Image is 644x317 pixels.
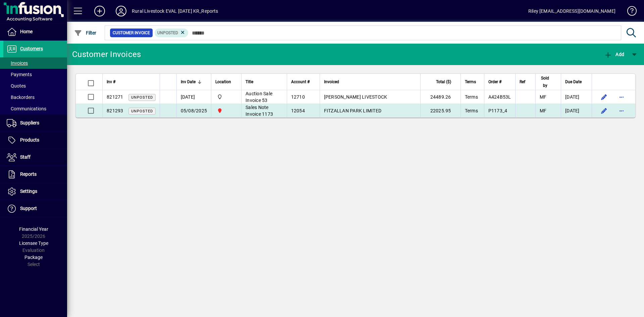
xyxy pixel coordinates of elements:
mat-chip: Customer Invoice Status: Unposted [155,29,189,37]
a: Payments [3,69,67,80]
span: Inv Date [181,78,196,86]
td: [DATE] [176,90,211,104]
span: Reports [20,171,37,177]
span: P1173_4 [488,108,507,113]
span: Add [604,52,624,57]
span: Account # [291,78,310,86]
div: Account # [291,78,316,86]
button: Filter [72,27,98,39]
span: 821271 [107,94,123,100]
span: Order # [488,78,501,86]
a: Reports [3,166,67,183]
span: Financial Year [19,226,48,232]
span: MF [540,94,547,100]
span: Package [24,255,43,260]
span: Licensee Type [19,241,48,246]
td: 22025.95 [420,104,461,117]
span: Suppliers [20,120,39,125]
div: Inv Date [181,78,207,86]
span: Title [246,78,253,86]
div: Title [246,78,283,86]
div: Due Date [565,78,588,86]
span: Invoices [7,60,28,66]
td: 05/08/2025 [176,104,211,117]
span: Quotes [7,83,26,89]
div: Customer Invoices [72,49,141,60]
span: Settings [20,189,37,194]
div: Riley [EMAIL_ADDRESS][DOMAIN_NAME] [528,6,615,16]
span: Sold by [540,74,551,89]
td: [DATE] [561,104,592,117]
a: Invoices [3,57,67,69]
span: Due Date [565,78,582,86]
span: Customers [20,46,43,51]
button: More options [616,92,627,102]
span: Home [20,29,33,34]
div: Rural Livestock EVAL [DATE] KR_Reports [132,6,218,16]
div: Inv # [107,78,156,86]
span: Sales Note Invoice 1173 [246,105,273,117]
span: Unposted [157,31,178,35]
button: Edit [599,92,609,102]
span: Payments [7,72,32,77]
a: Backorders [3,92,67,103]
a: Home [3,23,67,40]
td: [DATE] [561,90,592,104]
span: Inv # [107,78,115,86]
a: Products [3,132,67,149]
span: [PERSON_NAME] LIVESTOCK [324,94,387,100]
button: Profile [110,5,132,17]
span: hole [215,93,237,101]
span: A424B53L [488,94,511,100]
div: Ref [520,78,531,86]
a: Settings [3,183,67,200]
span: Unallocated [215,107,237,114]
button: Add [602,48,626,60]
div: Invoiced [324,78,416,86]
button: Edit [599,105,609,116]
span: Backorders [7,95,35,100]
span: Filter [74,30,97,36]
span: Communications [7,106,46,111]
a: Quotes [3,80,67,92]
a: Staff [3,149,67,166]
span: FITZALLAN PARK LIMITED [324,108,382,113]
span: Support [20,206,37,211]
td: 24489.26 [420,90,461,104]
span: Customer Invoice [113,30,150,36]
span: Terms [465,108,478,113]
span: Auction Sale Invoice 53 [246,91,272,103]
span: Unposted [131,95,153,100]
div: Order # [488,78,511,86]
a: Support [3,200,67,217]
span: Terms [465,78,476,86]
div: Total ($) [425,78,457,86]
div: Location [215,78,237,86]
button: More options [616,105,627,116]
span: Unposted [131,109,153,113]
span: MF [540,108,547,113]
div: Sold by [540,74,557,89]
span: 12710 [291,94,305,100]
span: Ref [520,78,525,86]
a: Communications [3,103,67,114]
span: Staff [20,154,31,160]
span: Terms [465,94,478,100]
span: 12054 [291,108,305,113]
button: Add [89,5,110,17]
span: Invoiced [324,78,339,86]
span: Products [20,137,39,143]
span: Total ($) [436,78,451,86]
a: Suppliers [3,115,67,131]
a: Knowledge Base [622,1,636,23]
span: Location [215,78,231,86]
span: 821293 [107,108,123,113]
